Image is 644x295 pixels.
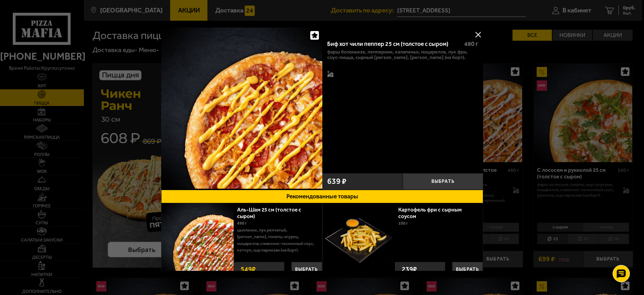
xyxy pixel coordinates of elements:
[402,173,483,190] button: Выбрать
[327,40,459,48] div: Биф хот чили пеппер 25 см (толстое с сыром)
[398,221,408,226] span: 100 г
[237,206,301,219] a: Аль-Шам 25 см (толстое с сыром)
[161,28,322,189] img: Биф хот чили пеппер 25 см (толстое с сыром)
[291,262,322,276] button: Выбрать
[237,221,247,226] span: 490 г
[327,49,478,60] p: фарш болоньезе, пепперони, халапеньо, моцарелла, лук фри, соус-пицца, сырный [PERSON_NAME], [PERS...
[400,262,418,276] strong: 239 ₽
[237,227,316,254] p: цыпленок, лук репчатый, [PERSON_NAME], томаты, огурец, моцарелла, сливочно-чесночный соус, кетчуп...
[161,28,322,190] a: Биф хот чили пеппер 25 см (толстое с сыром)
[239,262,257,276] strong: 549 ₽
[452,262,483,276] button: Выбрать
[327,177,347,185] span: 639 ₽
[464,40,478,47] span: 480 г
[161,190,483,204] button: Рекомендованные товары
[398,206,461,219] a: Картофель фри с сырным соусом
